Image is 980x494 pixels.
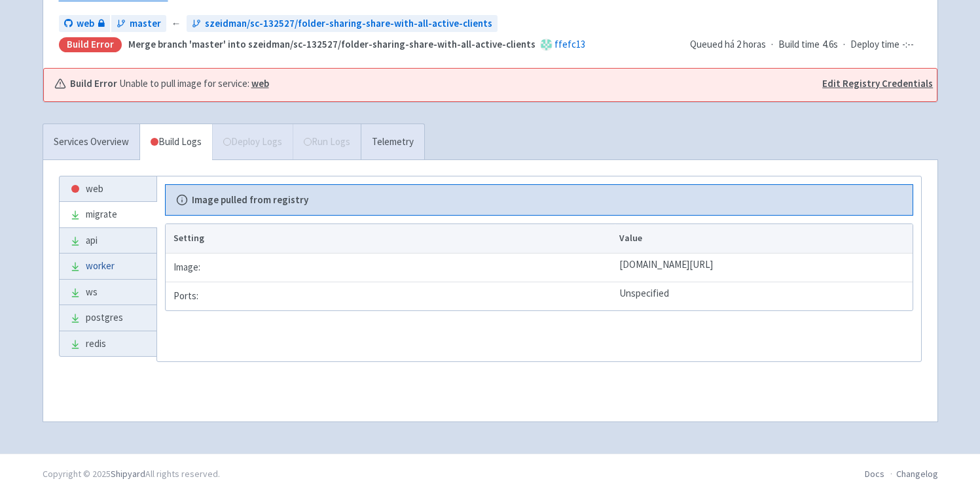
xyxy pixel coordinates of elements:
a: Services Overview [43,124,139,160]
a: Telemetry [361,124,424,160]
a: web [251,77,269,90]
span: szeidman/sc-132527/folder-sharing-share-with-all-active-clients [205,16,492,31]
strong: Merge branch 'master' into szeidman/sc-132527/folder-sharing-share-with-all-active-clients [128,38,535,50]
span: master [130,16,161,31]
td: [DOMAIN_NAME][URL] [615,253,912,282]
a: master [111,15,166,33]
a: api [60,228,156,254]
a: web [59,15,110,33]
a: Build Logs [140,124,212,160]
td: Image: [166,253,615,282]
span: Build time [778,37,820,52]
div: Copyright © 2025 All rights reserved. [43,467,220,481]
td: Unspecified [615,282,912,310]
a: Shipyard [111,468,145,480]
div: · · [690,37,922,52]
th: Value [615,224,912,253]
a: ffefc13 [554,38,585,50]
a: migrate [60,202,156,227]
time: há 2 horas [725,38,766,50]
span: Queued [690,38,766,50]
a: Edit Registry Credentials [822,76,933,91]
a: postgres [60,305,156,331]
a: szeidman/sc-132527/folder-sharing-share-with-all-active-clients [187,15,498,33]
a: redis [60,331,156,357]
span: web [77,16,94,31]
div: Build Error [59,37,122,52]
b: Build Error [70,76,117,91]
td: Ports: [166,282,615,310]
a: Changelog [896,468,938,480]
a: worker [60,254,156,279]
span: 4.6s [822,37,838,52]
span: ← [172,16,181,31]
b: Image pulled from registry [192,193,308,208]
a: Docs [865,468,884,480]
span: Unable to pull image for service: [119,76,269,91]
span: Deploy time [850,37,899,52]
a: ws [60,280,156,305]
th: Setting [166,224,615,253]
span: -:-- [902,37,914,52]
a: web [60,176,156,202]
